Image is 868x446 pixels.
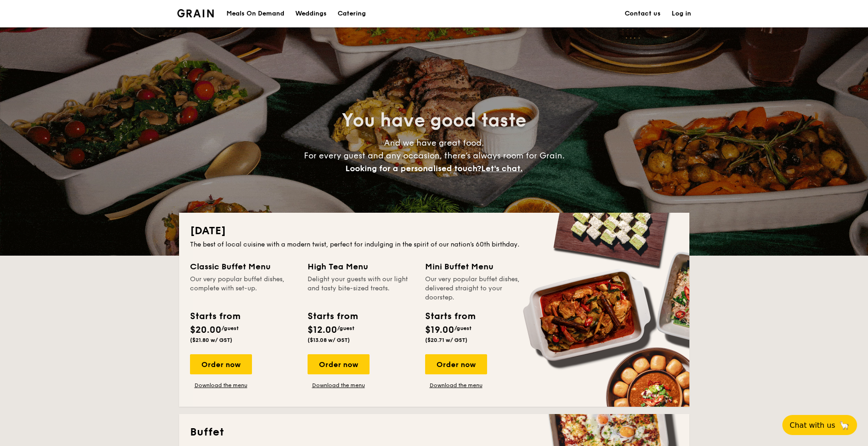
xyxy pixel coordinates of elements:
[190,354,252,374] div: Order now
[454,325,472,331] span: /guest
[425,310,475,323] div: Starts from
[308,337,350,343] span: ($13.08 w/ GST)
[345,163,481,173] span: Looking for a personalised touch?
[425,354,487,374] div: Order now
[190,337,232,343] span: ($21.80 w/ GST)
[221,325,239,331] span: /guest
[308,275,414,302] div: Delight your guests with our light and tasty bite-sized treats.
[839,420,850,430] span: 🦙
[342,110,526,131] span: You have good taste
[190,260,297,273] div: Classic Buffet Menu
[425,382,487,389] a: Download the menu
[190,224,678,238] h2: [DATE]
[790,421,835,430] span: Chat with us
[177,9,214,17] a: Logotype
[177,9,214,17] img: Grain
[425,325,454,336] span: $19.00
[481,163,523,173] span: Let's chat.
[190,425,678,440] h2: Buffet
[308,325,337,336] span: $12.00
[308,260,414,273] div: High Tea Menu
[425,275,532,302] div: Our very popular buffet dishes, delivered straight to your doorstep.
[190,275,297,302] div: Our very popular buffet dishes, complete with set-up.
[304,138,565,173] span: And we have great food. For every guest and any occasion, there’s always room for Grain.
[782,415,857,435] button: Chat with us🦙
[308,310,357,323] div: Starts from
[425,337,467,343] span: ($20.71 w/ GST)
[190,325,221,336] span: $20.00
[190,240,678,249] div: The best of local cuisine with a modern twist, perfect for indulging in the spirit of our nation’...
[337,325,354,331] span: /guest
[308,382,370,389] a: Download the menu
[190,310,240,323] div: Starts from
[308,354,370,374] div: Order now
[190,382,252,389] a: Download the menu
[425,260,532,273] div: Mini Buffet Menu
